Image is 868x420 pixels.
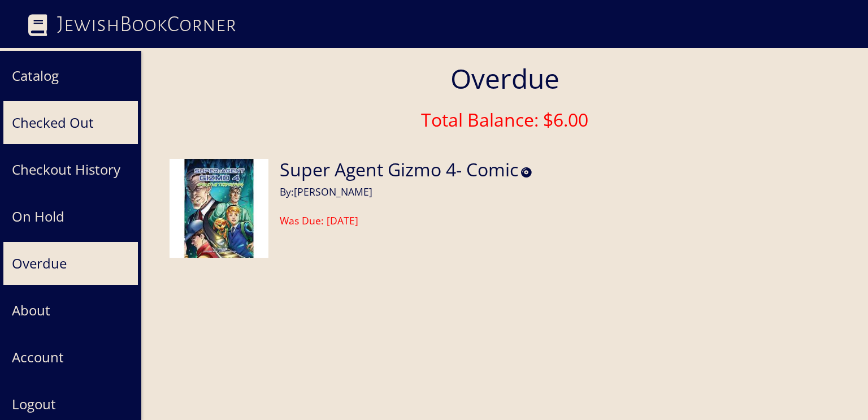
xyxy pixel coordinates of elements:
[280,159,518,180] h2: Super Agent Gizmo 4- Comic
[141,109,868,131] h2: Total Balance: $ 6 .00
[280,215,532,227] h6: Was Due: [DATE]
[280,183,532,198] h6: By: [PERSON_NAME]
[170,159,268,258] img: media
[141,51,868,106] h1: Overdue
